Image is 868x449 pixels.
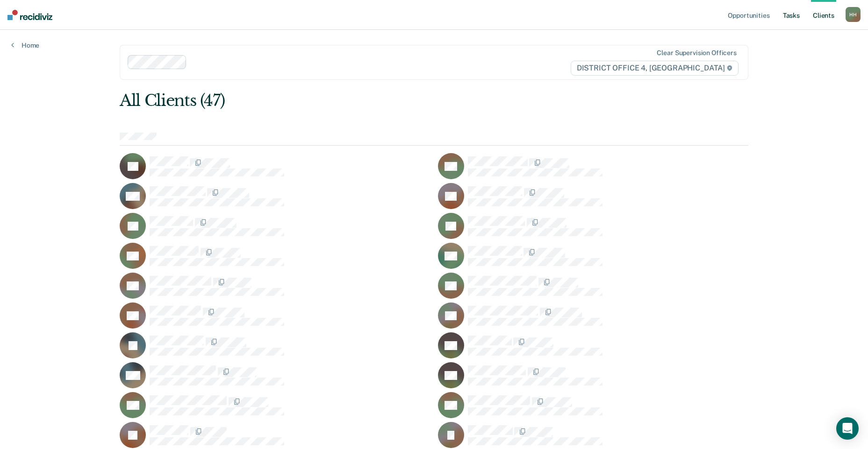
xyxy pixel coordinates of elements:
[846,7,861,22] button: HH
[7,10,52,20] img: Recidiviz
[571,61,739,76] span: DISTRICT OFFICE 4, [GEOGRAPHIC_DATA]
[657,49,736,57] div: Clear supervision officers
[120,91,623,110] div: All Clients (47)
[846,7,861,22] div: H H
[836,417,859,440] div: Open Intercom Messenger
[11,41,39,49] a: Home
